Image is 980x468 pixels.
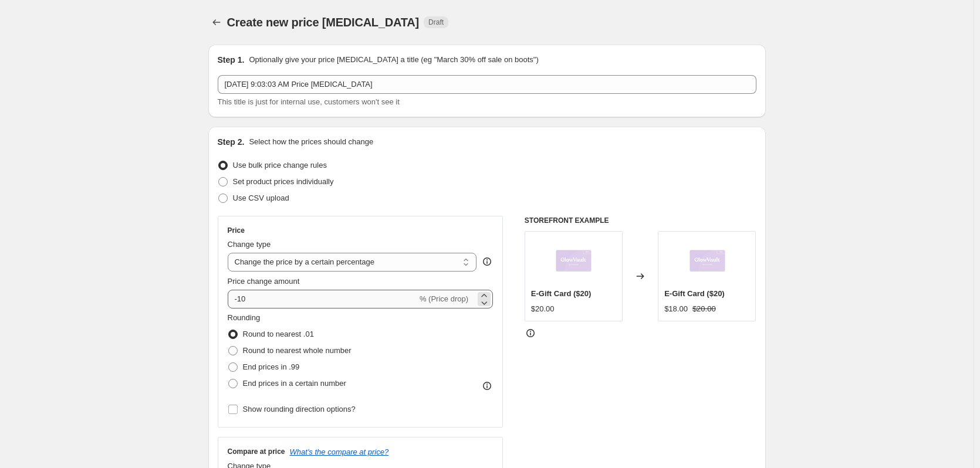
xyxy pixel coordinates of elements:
[249,54,538,66] p: Optionally give your price [MEDICAL_DATA] a title (eg "March 30% off sale on boots")
[243,346,352,355] span: Round to nearest whole number
[243,379,346,388] span: End prices in a certain number
[420,294,468,303] span: % (Price drop)
[531,289,592,298] span: E-Gift Card ($20)
[218,97,400,106] span: This title is just for internal use, customers won't see it
[228,290,417,308] input: -15
[218,54,245,66] h2: Step 1.
[684,238,731,284] img: 20_80x.png
[218,136,245,148] h2: Step 2.
[550,238,597,284] img: 20_80x.png
[228,313,261,322] span: Rounding
[664,289,725,298] span: E-Gift Card ($20)
[664,303,688,315] div: $18.00
[481,256,493,267] div: help
[243,405,356,413] span: Show rounding direction options?
[525,216,756,225] h6: STOREFRONT EXAMPLE
[428,18,444,27] span: Draft
[208,14,225,30] button: Price change jobs
[243,330,314,338] span: Round to nearest .01
[531,303,555,315] div: $20.00
[228,240,271,249] span: Change type
[228,447,285,456] h3: Compare at price
[228,226,245,235] h3: Price
[233,177,334,186] span: Set product prices individually
[290,447,389,456] button: What's the compare at price?
[243,362,300,371] span: End prices in .99
[692,303,716,315] strike: $20.00
[228,277,300,286] span: Price change amount
[233,194,289,202] span: Use CSV upload
[249,136,373,148] p: Select how the prices should change
[218,75,756,94] input: 30% off holiday sale
[233,161,327,169] span: Use bulk price change rules
[227,16,420,29] span: Create new price [MEDICAL_DATA]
